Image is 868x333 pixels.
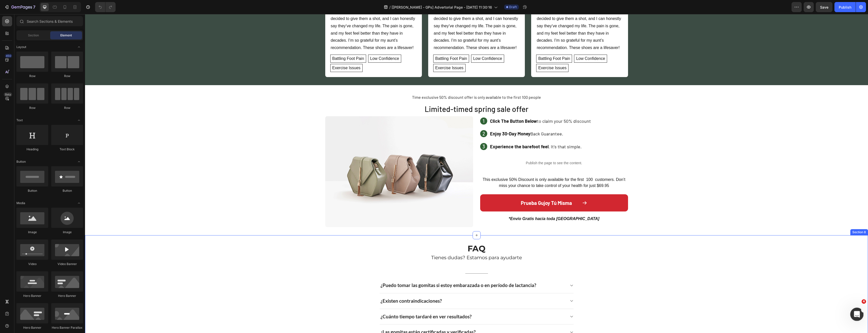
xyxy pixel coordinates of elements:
[350,41,382,47] p: Battling Foot Pain
[295,241,488,247] p: Tienes dudas? Estamos para ayudarte
[241,80,542,87] p: Time exclusive 50% discount offer is only available to the first 100 people
[16,74,48,78] div: Row
[16,188,48,193] div: Button
[396,162,542,175] p: This exclusive 50% Discount is only available for the first 100 customers. Don’t miss your chance...
[75,43,83,51] span: Toggle open
[405,103,506,111] p: to claim your 50% discount
[16,325,48,330] div: Hero Banner
[16,294,48,298] div: Hero Banner
[33,4,35,10] p: 7
[28,33,39,38] span: Section
[51,188,83,193] div: Button
[95,2,116,12] div: Undo/Redo
[16,201,25,205] span: Media
[51,147,83,152] div: Text Block
[405,128,506,136] p: . It’s that simple.
[4,92,12,97] div: Beta
[16,147,48,152] div: Heading
[834,2,856,12] button: Publish
[75,199,83,207] span: Toggle open
[16,159,26,164] span: Button
[16,106,48,110] div: Row
[395,180,543,197] button: <p>Prueba Gujoy Tú Misma</p>
[51,106,83,110] div: Row
[453,51,481,57] p: Exercise Issues
[509,5,517,9] span: Draft
[436,184,487,193] p: Prueba Gujoy Tú Misma
[850,308,864,321] iframe: Intercom live chat
[247,51,276,57] p: Exercise Issues
[405,117,445,122] strong: Enjoy 30-Day Money
[295,284,357,290] p: ¿Existen contraindicaciones?
[75,158,83,166] span: Toggle open
[60,33,72,38] span: Element
[350,51,378,57] p: Exercise Issues
[51,74,83,78] div: Row
[51,294,83,298] div: Hero Banner
[389,5,391,10] span: /
[395,146,543,152] p: Publish the page to see the content.
[295,268,451,274] p: ¿Puedo tomar las gomitas si estoy embarazada o en período de lactancia?
[392,5,492,10] span: [[PERSON_NAME] - GPs] Advertorial Page - [DATE] 11:30:16
[75,116,83,124] span: Toggle open
[241,88,542,102] p: Limited-timed spring sale offer
[294,229,489,240] h2: FAQ
[295,299,387,306] p: ¿Cuánto tiempo tardaré en ver resultados?
[16,16,83,26] input: Search Sections & Elements
[491,41,520,47] p: Low Confidence
[240,102,388,213] img: image_demo.jpg
[453,41,485,47] p: Battling Foot Pain
[247,41,279,47] p: Battling Foot Pain
[862,299,866,304] span: 4
[424,202,514,207] strong: *Envío Gratis hacia toda [GEOGRAPHIC_DATA]
[285,41,314,47] p: Low Confidence
[51,262,83,266] div: Video Banner
[820,5,828,9] span: Save
[2,2,38,12] button: 7
[405,130,464,135] strong: Experience the barefoot feel
[766,216,782,220] div: Section 8
[295,315,391,321] p: ¿Las gomitas están certificadas y verificadas?
[16,262,48,266] div: Video
[5,54,12,58] div: 450
[388,41,417,47] p: Low Confidence
[816,2,832,12] button: Save
[16,45,26,49] span: Layout
[405,115,506,124] p: Back Guarantee.
[51,230,83,234] div: Image
[405,104,452,110] strong: Click The Button Below
[51,325,83,330] div: Hero Banner Parallax
[839,5,851,10] div: Publish
[85,14,868,333] iframe: Design area
[16,118,23,123] span: Text
[16,230,48,234] div: Image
